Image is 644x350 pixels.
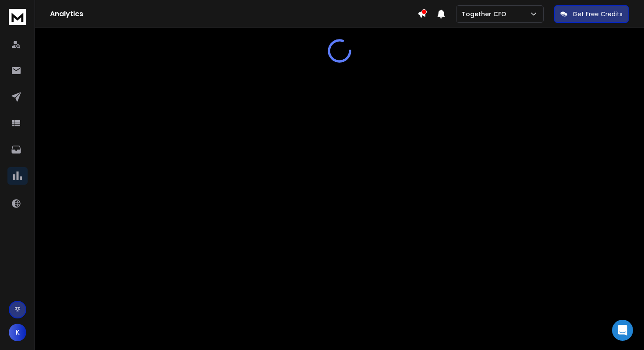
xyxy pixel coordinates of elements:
div: Open Intercom Messenger [612,320,633,341]
button: Get Free Credits [554,5,629,23]
img: logo [9,9,26,25]
h1: Analytics [50,9,418,19]
button: K [9,324,26,341]
p: Get Free Credits [573,10,623,18]
p: Together CFO [462,10,510,18]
